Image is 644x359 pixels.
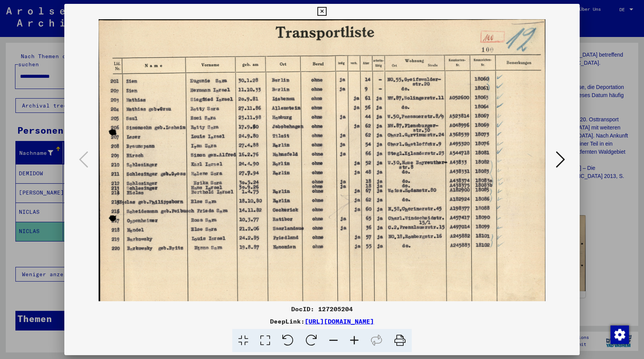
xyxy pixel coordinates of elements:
[64,317,580,326] div: DeepLink:
[99,19,546,320] img: 001.jpg
[610,325,629,344] div: Zustimmung ändern
[64,304,580,314] div: DocID: 127205204
[305,317,374,325] a: [URL][DOMAIN_NAME]
[610,325,629,344] img: Zustimmung ändern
